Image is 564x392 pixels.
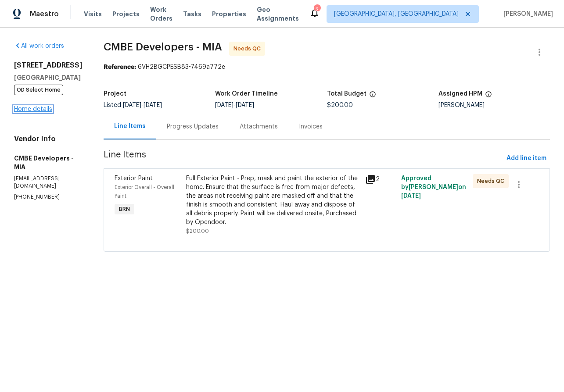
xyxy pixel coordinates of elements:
[334,10,459,18] span: [GEOGRAPHIC_DATA], [GEOGRAPHIC_DATA]
[234,44,264,53] span: Needs QC
[215,102,234,108] span: [DATE]
[14,135,83,143] h4: Vendor Info
[14,85,63,95] span: OD Select Home
[215,102,254,108] span: -
[240,122,278,131] div: Attachments
[186,228,209,234] span: $200.00
[257,5,299,23] span: Geo Assignments
[236,102,254,108] span: [DATE]
[112,10,140,18] span: Projects
[477,177,508,185] span: Needs QC
[369,91,376,102] span: The total cost of line items that have been proposed by Opendoor. This sum includes line items th...
[14,175,83,190] p: [EMAIL_ADDRESS][DOMAIN_NAME]
[104,42,222,52] span: CMBE Developers - MIA
[114,122,146,131] div: Line Items
[14,154,83,171] h5: CMBE Developers - MIA
[123,102,141,108] span: [DATE]
[123,102,162,108] span: -
[186,174,360,227] div: Full Exterior Paint - Prep, mask and paint the exterior of the home. Ensure that the surface is f...
[115,185,174,199] span: Exterior Overall - Overall Paint
[401,193,421,199] span: [DATE]
[14,73,83,82] h5: [GEOGRAPHIC_DATA]
[115,205,133,214] span: BRN
[507,153,546,164] span: Add line item
[401,175,466,199] span: Approved by [PERSON_NAME] on
[438,91,482,97] h5: Assigned HPM
[299,122,323,131] div: Invoices
[104,91,126,97] h5: Project
[327,102,353,108] span: $200.00
[104,63,550,71] div: 6VH2BGCPESB83-7469a772e
[84,10,102,18] span: Visits
[14,106,52,112] a: Home details
[144,102,162,108] span: [DATE]
[14,193,83,201] p: [PHONE_NUMBER]
[327,91,366,97] h5: Total Budget
[485,91,492,102] span: The hpm assigned to this work order.
[500,10,553,18] span: [PERSON_NAME]
[104,150,503,167] span: Line Items
[215,91,278,97] h5: Work Order Timeline
[104,64,136,70] b: Reference:
[14,61,83,70] h2: [STREET_ADDRESS]
[183,11,201,17] span: Tasks
[115,175,153,182] span: Exterior Paint
[212,10,246,18] span: Properties
[104,102,162,108] span: Listed
[150,5,172,23] span: Work Orders
[314,5,320,14] div: 2
[438,102,550,108] div: [PERSON_NAME]
[30,10,59,18] span: Maestro
[167,122,219,131] div: Progress Updates
[14,43,64,49] a: All work orders
[503,150,550,167] button: Add line item
[365,174,396,185] div: 2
